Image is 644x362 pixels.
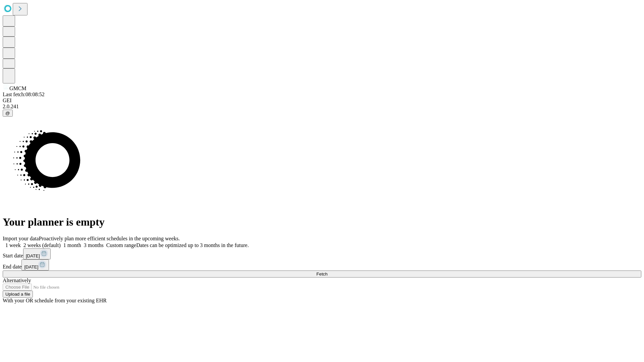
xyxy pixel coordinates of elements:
[23,248,51,259] button: [DATE]
[3,98,641,104] div: GEI
[5,111,10,116] span: @
[3,278,31,283] span: Alternatively
[316,271,327,277] span: Fetch
[3,270,641,278] button: Fetch
[5,242,21,248] span: 1 week
[9,85,26,91] span: GMCM
[3,248,641,259] div: Start date
[3,216,641,228] h1: Your planner is empty
[136,242,249,248] span: Dates can be optimized up to 3 months in the future.
[24,264,38,269] span: [DATE]
[3,298,107,303] span: With your OR schedule from your existing EHR
[3,92,45,97] span: Last fetch: 08:08:52
[39,236,180,241] span: Proactively plan more efficient schedules in the upcoming weeks.
[3,259,641,270] div: End date
[23,242,61,248] span: 2 weeks (default)
[63,242,81,248] span: 1 month
[26,253,40,258] span: [DATE]
[84,242,104,248] span: 3 months
[106,242,136,248] span: Custom range
[3,291,33,298] button: Upload a file
[21,259,49,270] button: [DATE]
[3,236,39,241] span: Import your data
[3,110,13,117] button: @
[3,104,641,110] div: 2.0.241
